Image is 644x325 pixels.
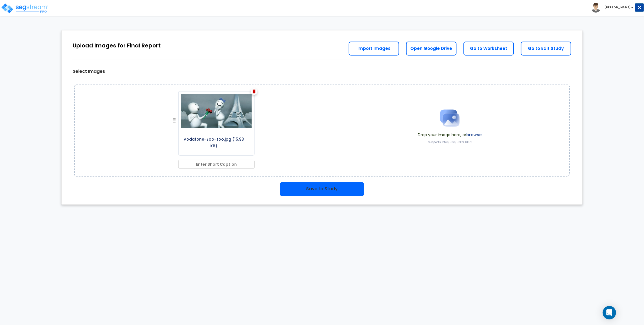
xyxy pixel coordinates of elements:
[521,42,571,56] a: Go to Edit Study
[280,182,364,196] button: Save to Study
[466,132,482,138] label: browse
[464,42,514,56] a: Go to Worksheet
[253,90,256,93] img: Vector.png
[178,160,255,169] input: Enter Short Caption
[604,5,631,9] b: [PERSON_NAME]
[603,306,616,319] div: Open Intercom Messenger
[428,140,472,144] label: Supports: PNG, JPG, JPEG, HEIC
[179,134,249,150] p: Vodafone-Zoo-zoo.jpg (15.93 KB)
[349,42,399,56] a: Import Images
[73,42,161,50] div: Upload Images for Final Report
[436,104,464,132] img: Upload Icon
[1,3,48,14] img: logo_pro_r.png
[418,132,482,138] span: Drop your image here, or
[406,42,457,56] a: Open Google Drive
[171,117,178,124] img: drag handle
[591,3,601,13] img: avatar.png
[73,68,105,75] label: Select Images
[179,92,254,131] img: 9k=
